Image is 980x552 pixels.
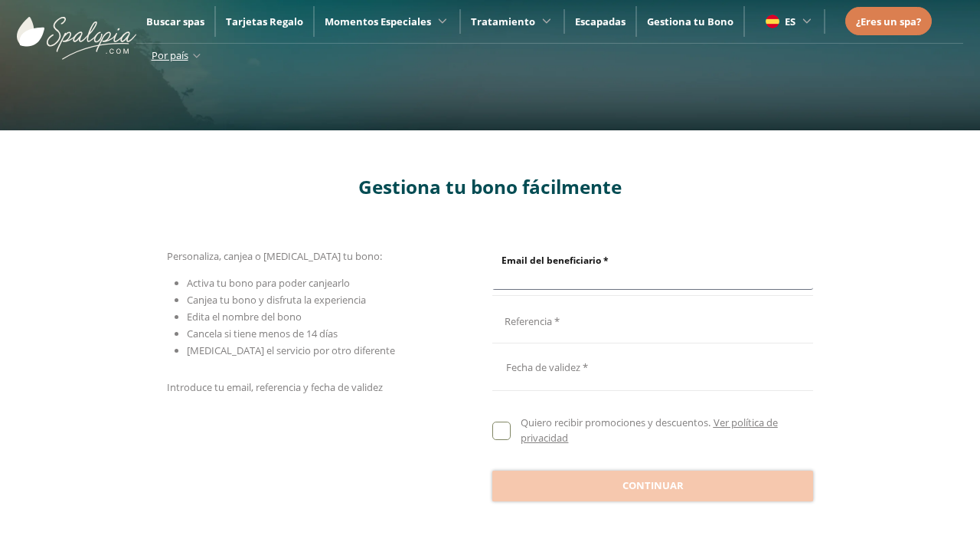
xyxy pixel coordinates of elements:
span: Canjea tu bono y disfruta la experiencia [187,293,366,307]
span: Por país [152,48,188,62]
img: ImgLogoSpalopia.BvClDcEz.svg [17,2,136,60]
a: Escapadas [575,15,626,28]
span: [MEDICAL_DATA] el servicio por otro diferente [187,343,395,357]
span: Edita el nombre del bono [187,310,302,324]
a: Gestiona tu Bono [647,15,733,28]
span: Gestiona tu bono fácilmente [358,174,622,199]
span: ¿Eres un spa? [856,15,921,28]
span: Continuar [622,478,684,494]
a: ¿Eres un spa? [856,13,921,30]
a: Tarjetas Regalo [226,15,303,28]
a: Ver política de privacidad [521,416,777,445]
span: Quiero recibir promociones y descuentos. [521,416,710,429]
a: Buscar spas [146,15,204,28]
span: Introduce tu email, referencia y fecha de validez [167,380,383,394]
span: Personaliza, canjea o [MEDICAL_DATA] tu bono: [167,249,382,263]
button: Continuar [492,471,813,501]
span: Cancela si tiene menos de 14 días [187,327,338,340]
span: Activa tu bono para poder canjearlo [187,276,350,290]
